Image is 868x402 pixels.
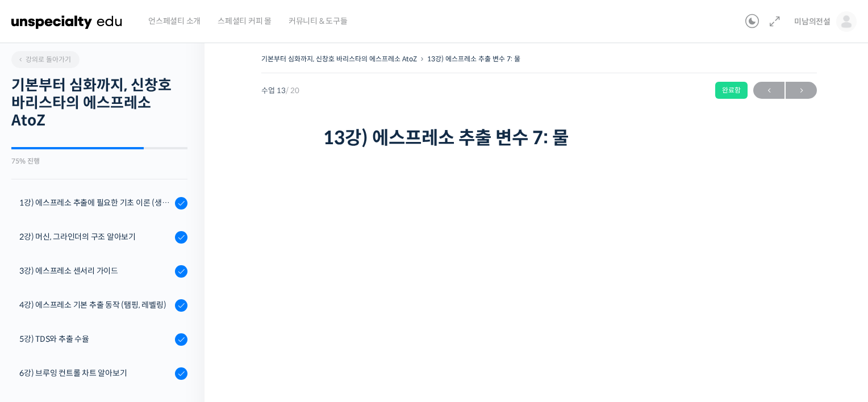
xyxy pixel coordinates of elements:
[11,51,80,68] a: 강의로 돌아가기
[19,196,172,209] div: 1강) 에스프레소 추출에 필요한 기초 이론 (생두, 가공, 로스팅)
[753,82,784,99] a: ←이전
[17,55,71,64] span: 강의로 돌아가기
[794,16,831,27] span: 미남의전설
[261,55,417,63] a: 기본부터 심화까지, 신창호 바리스타의 에스프레소 AtoZ
[19,333,172,345] div: 5강) TDS와 추출 수율
[427,55,520,63] a: 13강) 에스프레소 추출 변수 7: 물
[715,82,748,99] div: 완료함
[11,158,187,165] div: 75% 진행
[11,77,187,130] h2: 기본부터 심화까지, 신창호 바리스타의 에스프레소 AtoZ
[286,86,299,95] span: / 20
[786,82,817,99] a: 다음→
[786,83,817,98] span: →
[19,367,172,379] div: 6강) 브루잉 컨트롤 차트 알아보기
[323,127,755,149] h1: 13강) 에스프레소 추출 변수 7: 물
[753,83,784,98] span: ←
[261,87,299,94] span: 수업 13
[19,231,172,243] div: 2강) 머신, 그라인더의 구조 알아보기
[19,299,172,311] div: 4강) 에스프레소 기본 추출 동작 (탬핑, 레벨링)
[19,265,172,277] div: 3강) 에스프레소 센서리 가이드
